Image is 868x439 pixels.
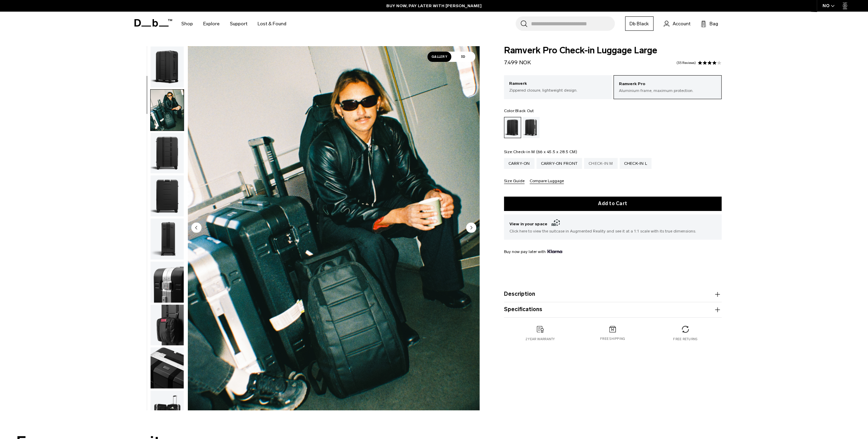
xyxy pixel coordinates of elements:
img: Ramverk Pro Check-in Luggage Large Black Out [151,46,184,88]
a: Account [664,19,690,28]
a: Explore [203,12,220,36]
img: Ramverk Pro Check-in Luggage Large Black Out [188,46,480,410]
button: Ramverk Pro Check-in Luggage Large Black Out [150,46,184,88]
button: Compare Luggage [530,179,564,184]
legend: Color: [504,109,534,113]
span: Account [673,20,690,27]
img: Ramverk Pro Check-in Luggage Large Black Out [151,90,184,131]
span: Bag [710,20,718,27]
p: Free shipping [600,336,625,341]
p: Free returns [673,337,697,342]
img: Ramverk Pro Check-in Luggage Large Black Out [151,262,184,303]
p: 2 year warranty [526,337,555,342]
img: Ramverk Pro Check-in Luggage Large Black Out [151,218,184,260]
button: View in your space Click here to view the suitcase in Augmented Reality and see it at a 1:1 scale... [504,214,722,240]
button: Bag [701,19,718,28]
p: Aluminium frame, maximum protection. [619,88,716,94]
img: Ramverk Pro Check-in Luggage Large Black Out [151,347,184,388]
img: {"height" => 20, "alt" => "Klarna"} [547,250,562,253]
button: Ramverk Pro Check-in Luggage Large Black Out [150,132,184,174]
a: Silver [522,117,540,138]
button: Next slide [466,222,476,234]
a: Black Out [504,117,521,138]
button: Description [504,290,722,298]
img: Ramverk Pro Check-in Luggage Large Black Out [151,175,184,216]
img: Ramverk Pro Check-in Luggage Large Black Out [151,390,184,431]
button: Ramverk Pro Check-in Luggage Large Black Out [150,261,184,303]
a: Support [230,12,247,36]
button: Previous slide [191,222,202,234]
img: Ramverk Pro Check-in Luggage Large Black Out [151,133,184,174]
button: Ramverk Pro Check-in Luggage Large Black Out [150,89,184,131]
a: Check-in L [620,158,652,169]
button: Ramverk Pro Check-in Luggage Large Black Out [150,218,184,260]
a: Ramverk Zippered closure, lightweight design. [504,75,612,98]
li: 2 / 12 [188,46,480,410]
span: Gallery [427,52,451,62]
p: Ramverk [509,80,607,87]
button: Add to Cart [504,197,722,211]
span: Click here to view the suitcase in Augmented Reality and see it at a 1:1 scale with its true dime... [509,228,716,234]
span: 7.499 NOK [504,59,531,66]
span: Buy now pay later with [504,249,562,255]
span: Check-in M (66 x 45.5 x 28.5 CM) [513,149,577,154]
span: 3D [451,52,475,62]
img: Ramverk Pro Check-in Luggage Large Black Out [151,305,184,346]
button: Ramverk Pro Check-in Luggage Large Black Out [150,175,184,217]
legend: Size: [504,150,577,154]
button: Ramverk Pro Check-in Luggage Large Black Out [150,390,184,432]
a: 35 reviews [676,61,696,65]
nav: Main Navigation [176,12,292,36]
a: BUY NOW, PAY LATER WITH [PERSON_NAME] [386,3,482,9]
a: Lost & Found [258,12,286,36]
span: Black Out [515,108,534,113]
a: Check-in M [584,158,618,169]
span: View in your space [509,220,716,228]
p: Ramverk Pro [619,81,716,88]
button: Ramverk Pro Check-in Luggage Large Black Out [150,304,184,346]
p: Zippered closure, lightweight design. [509,87,607,93]
a: Carry-on Front [536,158,582,169]
button: Specifications [504,306,722,314]
a: Shop [181,12,193,36]
button: Ramverk Pro Check-in Luggage Large Black Out [150,347,184,389]
a: Db Black [625,16,653,31]
span: Ramverk Pro Check-in Luggage Large [504,46,722,55]
a: Carry-on [504,158,534,169]
button: Size Guide [504,179,524,184]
